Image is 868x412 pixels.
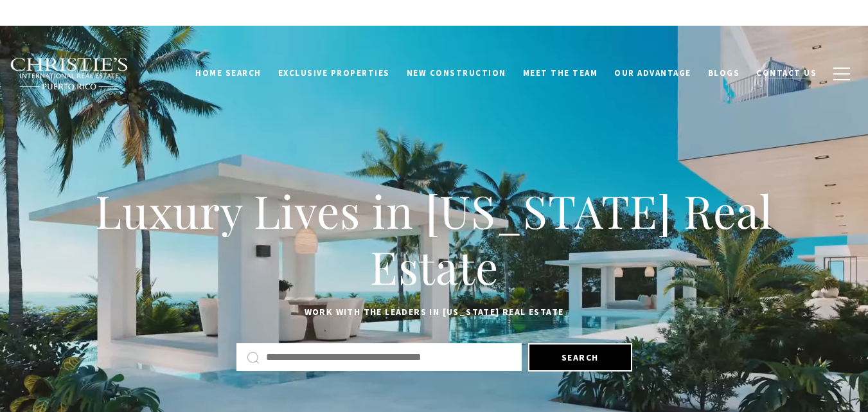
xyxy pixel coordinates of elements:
[187,61,270,85] a: Home Search
[708,67,740,78] span: Blogs
[756,67,817,78] span: Contact Us
[32,305,836,320] p: Work with the leaders in [US_STATE] Real Estate
[398,61,515,85] a: New Construction
[515,61,607,85] a: Meet the Team
[606,61,700,85] a: Our Advantage
[10,57,129,91] img: Christie's International Real Estate black text logo
[32,183,836,295] h1: Luxury Lives in [US_STATE] Real Estate
[528,343,632,372] button: Search
[407,67,506,78] span: New Construction
[700,61,748,85] a: Blogs
[278,67,390,78] span: Exclusive Properties
[614,67,691,78] span: Our Advantage
[270,61,398,85] a: Exclusive Properties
